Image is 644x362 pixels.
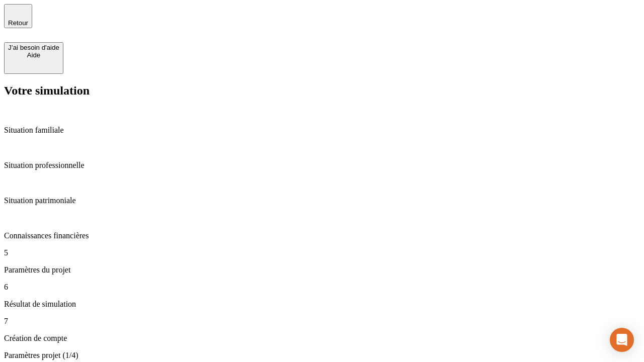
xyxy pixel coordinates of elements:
button: J’ai besoin d'aideAide [4,42,63,74]
p: Paramètres du projet [4,265,640,275]
p: 7 [4,317,640,326]
button: Retour [4,4,32,28]
p: Création de compte [4,334,640,343]
h2: Votre simulation [4,84,640,98]
div: Aide [8,51,59,59]
div: Open Intercom Messenger [610,328,634,352]
p: Paramètres projet (1/4) [4,351,640,360]
p: Situation familiale [4,126,640,135]
span: Retour [8,19,28,27]
p: Connaissances financières [4,231,640,240]
p: Situation patrimoniale [4,196,640,205]
p: Résultat de simulation [4,300,640,309]
p: 6 [4,283,640,292]
p: 5 [4,248,640,257]
div: J’ai besoin d'aide [8,44,59,51]
p: Situation professionnelle [4,161,640,170]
